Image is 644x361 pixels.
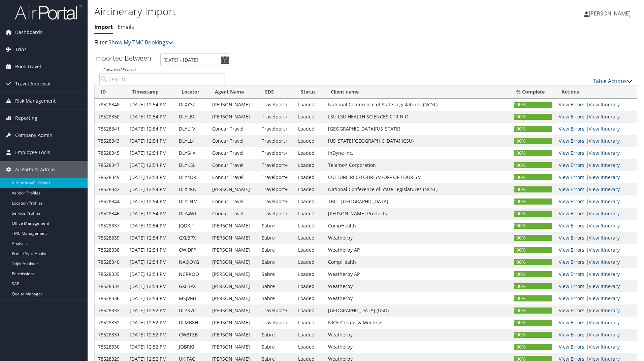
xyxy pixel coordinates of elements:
[209,85,258,99] th: Agent Name: activate to sort column ascending
[559,295,584,301] a: View errors
[325,268,511,280] td: Weatherby AP
[555,183,637,195] td: |
[514,320,552,326] div: 100%
[295,292,325,304] td: Loaded
[15,41,27,58] span: Trips
[514,235,552,241] div: 100%
[258,159,295,171] td: Travelport+
[325,99,511,111] td: National Conference of State Legislatures (NCSL)
[258,280,295,292] td: Sabre
[108,39,173,46] a: Show My TMC Bookings
[126,183,175,195] td: [DATE] 12:54 PM
[514,271,552,277] div: 100%
[589,259,620,265] a: View Itinerary Details
[209,195,258,208] td: Concur Travel
[514,295,552,301] div: 100%
[589,174,620,180] a: View Itinerary Details
[258,171,295,183] td: Travelport+
[589,101,620,108] a: View Itinerary Details
[15,110,37,127] span: Reporting
[295,208,325,220] td: Loaded
[95,256,126,268] td: 78528340
[209,171,258,183] td: Concur Travel
[325,304,511,317] td: [GEOGRAPHIC_DATA] (USD)
[126,111,175,123] td: [DATE] 12:54 PM
[126,341,175,353] td: [DATE] 12:52 PM
[559,150,584,156] a: View errors
[555,256,637,268] td: |
[559,271,584,277] a: View errors
[589,295,620,301] a: View Itinerary Details
[559,101,584,108] a: View errors
[209,183,258,195] td: [PERSON_NAME]
[95,171,126,183] td: 78528349
[555,280,637,292] td: |
[95,135,126,147] td: 78528343
[95,147,126,159] td: 78528345
[589,113,620,120] a: View Itinerary Details
[514,308,552,314] div: 100%
[514,186,552,192] div: 100%
[555,232,637,244] td: |
[584,3,637,24] a: [PERSON_NAME]
[175,135,209,147] td: DLYLL4
[559,174,584,180] a: View errors
[175,195,209,208] td: DLYLNM
[95,268,126,280] td: 78528335
[559,307,584,314] a: View errors
[295,329,325,341] td: Loaded
[325,341,511,353] td: Weatherby
[514,247,552,253] div: 100%
[94,53,153,63] h3: Imported Between:
[555,341,637,353] td: |
[258,292,295,304] td: Sabre
[559,198,584,205] a: View errors
[95,292,126,304] td: 78528336
[325,292,511,304] td: Weatherby
[126,147,175,159] td: [DATE] 12:54 PM
[209,220,258,232] td: [PERSON_NAME]
[258,183,295,195] td: Travelport+
[514,283,552,289] div: 100%
[175,292,209,304] td: MSJVMT
[126,85,175,99] th: Timestamp: activate to sort column ascending
[118,23,134,31] a: Emails
[559,186,584,192] a: View errors
[126,317,175,329] td: [DATE] 12:52 PM
[589,222,620,229] a: View Itinerary Details
[258,111,295,123] td: Travelport+
[126,208,175,220] td: [DATE] 12:54 PM
[559,125,584,132] a: View errors
[514,150,552,156] div: 100%
[95,329,126,341] td: 78528331
[295,244,325,256] td: Loaded
[589,162,620,168] a: View Itinerary Details
[126,159,175,171] td: [DATE] 12:54 PM
[258,85,295,99] th: GDS: activate to sort column ascending
[126,195,175,208] td: [DATE] 12:54 PM
[514,102,552,108] div: 100%
[258,99,295,111] td: Travelport+
[295,99,325,111] td: Loaded
[295,159,325,171] td: Loaded
[15,144,50,161] span: Employee Tools
[258,256,295,268] td: Sabre
[295,220,325,232] td: Loaded
[126,99,175,111] td: [DATE] 12:54 PM
[325,317,511,329] td: NICE Groups & Meetings
[325,220,511,232] td: CompHealth
[126,244,175,256] td: [DATE] 12:54 PM
[126,123,175,135] td: [DATE] 12:54 PM
[95,183,126,195] td: 78528342
[126,280,175,292] td: [DATE] 12:54 PM
[555,304,637,317] td: |
[175,147,209,159] td: DLY64X
[514,198,552,205] div: 100%
[258,123,295,135] td: Travelport+
[559,113,584,120] a: View errors
[175,208,209,220] td: DLY4WT
[555,85,637,99] th: Actions
[325,111,511,123] td: LSU LSU HEALTH SCIENCES CTR N O
[295,232,325,244] td: Loaded
[295,304,325,317] td: Loaded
